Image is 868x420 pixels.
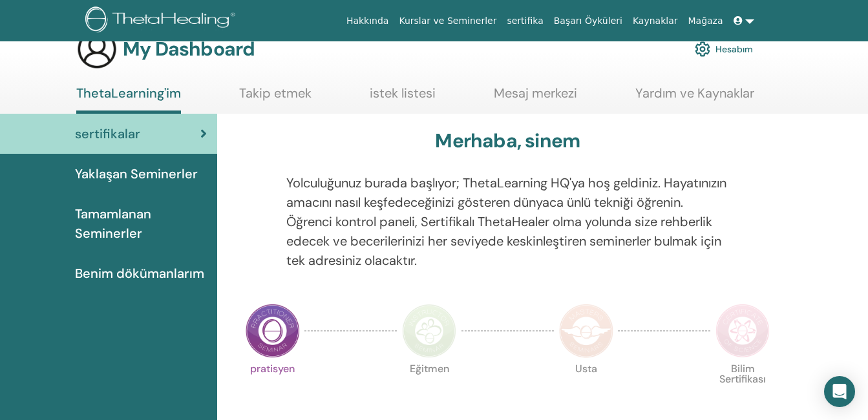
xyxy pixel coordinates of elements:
h3: My Dashboard [123,37,255,61]
a: ThetaLearning'im [76,85,181,114]
a: Mesaj merkezi [494,85,577,110]
span: sertifikalar [75,124,140,143]
a: Mağaza [683,9,728,33]
p: pratisyen [246,364,300,418]
h3: Merhaba, sinem [435,129,580,152]
p: Usta [559,364,613,418]
img: generic-user-icon.jpg [76,28,118,70]
img: Instructor [402,304,456,358]
img: cog.svg [695,38,710,60]
img: Master [559,304,613,358]
a: Başarı Öyküleri [549,9,628,33]
img: Practitioner [246,304,300,358]
p: Eğitmen [402,364,456,418]
a: sertifika [502,9,548,33]
a: Hesabım [695,35,753,63]
a: Kurslar ve Seminerler [394,9,502,33]
a: Yardım ve Kaynaklar [635,85,754,110]
a: istek listesi [370,85,436,110]
img: logo.png [85,6,240,36]
span: Benim dökümanlarım [75,264,204,283]
span: Tamamlanan Seminerler [75,204,207,243]
div: Open Intercom Messenger [824,376,855,407]
p: Bilim Sertifikası [715,364,770,418]
img: Certificate of Science [715,304,770,358]
a: Hakkında [341,9,394,33]
p: Yolculuğunuz burada başlıyor; ThetaLearning HQ'ya hoş geldiniz. Hayatınızın amacını nasıl keşfede... [286,173,728,270]
a: Kaynaklar [628,9,683,33]
span: Yaklaşan Seminerler [75,164,198,184]
a: Takip etmek [239,85,312,110]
